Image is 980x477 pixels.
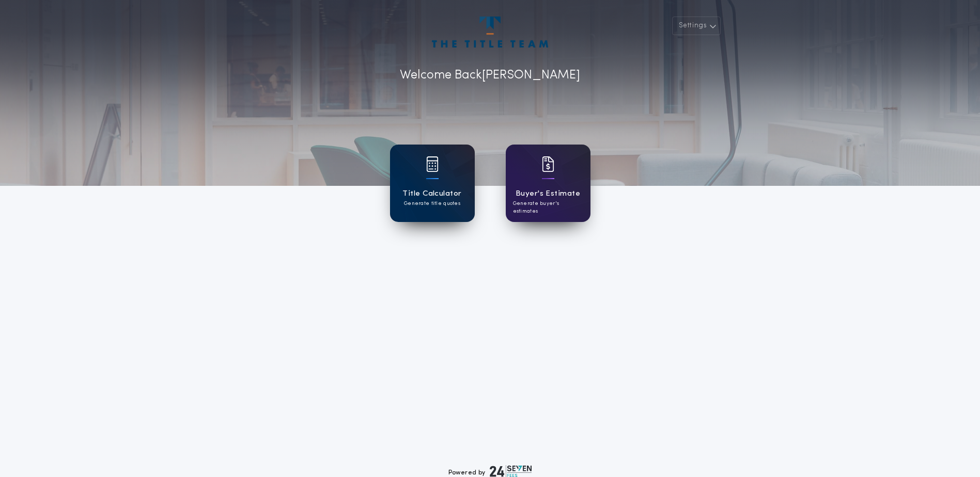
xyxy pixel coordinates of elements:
[506,145,590,222] a: card iconBuyer's EstimateGenerate buyer's estimates
[390,145,475,222] a: card iconTitle CalculatorGenerate title quotes
[432,17,548,47] img: account-logo
[404,200,460,208] p: Generate title quotes
[400,66,580,85] p: Welcome Back [PERSON_NAME]
[542,156,554,172] img: card icon
[672,17,721,35] button: Settings
[402,188,461,200] h1: Title Calculator
[513,200,583,215] p: Generate buyer's estimates
[426,156,439,172] img: card icon
[516,188,580,200] h1: Buyer's Estimate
